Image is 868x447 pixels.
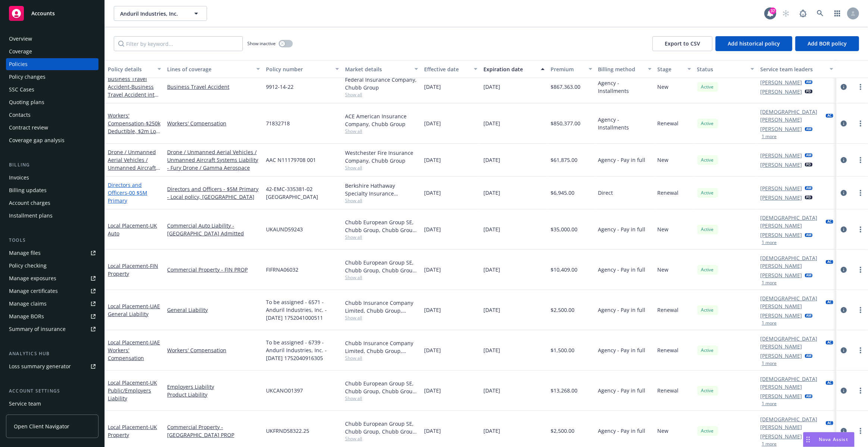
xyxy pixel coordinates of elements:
[345,128,418,134] span: Show all
[108,222,157,237] span: - UK Auto
[700,157,715,163] span: Active
[9,84,34,96] div: SSC Cases
[424,306,441,314] span: [DATE]
[266,427,309,435] span: UKFRND58322.25
[345,339,418,355] div: Chubb Insurance Company Limited, Chubb Group, Chubb Group (International)
[598,427,646,435] span: Agency - Pay in full
[345,76,418,91] div: Federal Insurance Company, Chubb Group
[700,190,715,196] span: Active
[345,218,418,234] div: Chubb European Group SE, Chubb Group, Chubb Group (International)
[108,379,157,402] a: Local Placement
[6,285,98,297] a: Manage certificates
[839,265,848,274] a: circleInformation
[6,122,98,134] a: Contract review
[813,6,828,21] a: Search
[345,355,418,361] span: Show all
[345,234,418,240] span: Show all
[762,401,777,406] button: 1 more
[9,247,41,259] div: Manage files
[266,65,331,73] div: Policy number
[345,395,418,401] span: Show all
[6,46,98,57] a: Coverage
[9,109,31,121] div: Contacts
[6,84,98,96] a: SSC Cases
[167,306,260,314] a: General Liability
[598,225,646,233] span: Agency - Pay in full
[9,298,47,310] div: Manage claims
[760,231,802,239] a: [PERSON_NAME]
[483,346,500,354] span: [DATE]
[263,60,342,78] button: Policy number
[108,262,158,277] a: Local Placement
[658,306,679,314] span: Renewal
[167,423,260,439] a: Commercial Property - [GEOGRAPHIC_DATA] PROP
[108,303,160,318] a: Local Placement
[424,266,441,273] span: [DATE]
[551,387,577,394] span: $13,268.00
[6,172,98,184] a: Invoices
[6,323,98,335] a: Summary of insurance
[760,352,802,360] a: [PERSON_NAME]
[9,71,46,83] div: Policy changes
[808,40,847,47] span: Add BOR policy
[108,262,158,277] span: - FIN Property
[839,306,848,315] a: circleInformation
[9,210,53,222] div: Installment plans
[760,294,823,310] a: [DEMOGRAPHIC_DATA][PERSON_NAME]
[6,3,98,24] a: Accounts
[247,40,276,47] span: Show inactive
[700,347,715,354] span: Active
[551,83,580,91] span: $867,363.00
[551,225,577,233] span: $35,000.00
[700,226,715,233] span: Active
[839,346,848,355] a: circleInformation
[796,6,811,21] a: Report a Bug
[830,6,845,21] a: Switch app
[6,58,98,70] a: Policies
[6,387,98,395] div: Account settings
[345,259,418,274] div: Chubb European Group SE, Chubb Group, Chubb Group (International)
[6,398,98,410] a: Service team
[266,119,290,127] span: 71832718
[658,119,679,127] span: Renewal
[9,197,50,209] div: Account charges
[715,36,792,51] button: Add historical policy
[114,36,243,51] input: Filter by keyword...
[760,65,825,73] div: Service team leaders
[598,189,613,197] span: Direct
[658,83,669,91] span: New
[6,161,98,169] div: Billing
[728,40,780,47] span: Add historical policy
[551,266,577,273] span: $10,409.00
[167,83,260,91] a: Business Travel Accident
[6,298,98,310] a: Manage claims
[762,134,777,139] button: 1 more
[6,260,98,272] a: Policy checking
[6,134,98,146] a: Coverage gap analysis
[6,247,98,259] a: Manage files
[108,112,161,143] a: Workers' Compensation
[6,184,98,196] a: Billing updates
[770,7,776,14] div: 37
[760,254,823,270] a: [DEMOGRAPHIC_DATA][PERSON_NAME]
[658,346,679,354] span: Renewal
[760,432,802,440] a: [PERSON_NAME]
[778,6,793,21] a: Start snowing
[803,432,813,447] div: Drag to move
[483,387,500,394] span: [DATE]
[700,307,715,313] span: Active
[760,125,802,133] a: [PERSON_NAME]
[483,266,500,273] span: [DATE]
[6,33,98,45] a: Overview
[658,225,669,233] span: New
[700,428,715,434] span: Active
[760,194,802,201] a: [PERSON_NAME]
[856,188,865,197] a: more
[658,387,679,394] span: Renewal
[9,272,56,284] div: Manage exposures
[167,346,260,354] a: Workers' Compensation
[700,266,715,273] span: Active
[700,387,715,394] span: Active
[6,310,98,322] a: Manage BORs
[856,306,865,315] a: more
